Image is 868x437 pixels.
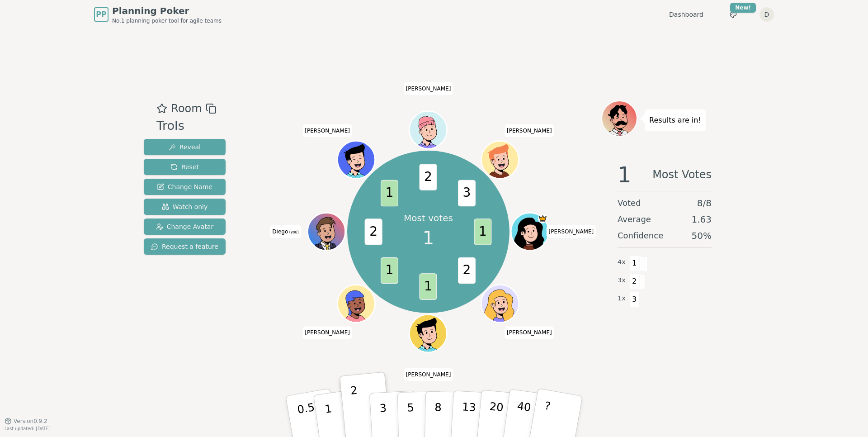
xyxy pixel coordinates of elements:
[618,294,626,304] span: 1 x
[288,230,299,234] span: (you)
[144,179,226,195] button: Change Name
[547,225,596,238] span: Click to change your name
[618,257,626,267] span: 4 x
[170,162,199,171] span: Reset
[144,238,226,255] button: Request a feature
[691,213,712,226] span: 1.63
[505,124,554,137] span: Click to change your name
[474,218,492,245] span: 1
[381,180,398,207] span: 1
[629,292,640,307] span: 3
[697,197,712,209] span: 8 / 8
[420,273,437,300] span: 1
[505,327,554,339] span: Click to change your name
[458,180,476,207] span: 3
[112,5,222,17] span: Planning Poker
[171,100,202,117] span: Room
[404,212,453,224] p: Most votes
[96,9,106,20] span: PP
[730,3,756,13] div: New!
[5,418,47,425] button: Version0.9.2
[404,368,453,381] span: Click to change your name
[144,139,226,155] button: Reveal
[629,274,640,289] span: 2
[649,114,701,127] p: Results are in!
[538,214,548,223] span: Hugo is the host
[14,418,47,425] span: Version 0.9.2
[144,199,226,215] button: Watch only
[423,224,434,252] span: 1
[404,82,453,95] span: Click to change your name
[169,142,201,152] span: Reveal
[629,256,640,271] span: 1
[652,164,712,185] span: Most Votes
[157,182,212,191] span: Change Name
[725,6,741,23] button: New!
[162,202,208,211] span: Watch only
[302,124,352,137] span: Click to change your name
[94,5,222,24] a: PPPlanning PokerNo.1 planning poker tool for agile teams
[309,214,344,249] button: Click to change your avatar
[759,7,774,22] button: D
[618,164,632,185] span: 1
[618,197,641,209] span: Voted
[156,117,216,135] div: Trols
[618,213,651,226] span: Average
[144,218,226,235] button: Change Avatar
[112,17,222,24] span: No.1 planning poker tool for agile teams
[618,275,626,285] span: 3 x
[669,10,703,19] a: Dashboard
[420,164,437,190] span: 2
[350,384,362,433] p: 2
[156,222,214,231] span: Change Avatar
[156,100,167,117] button: Add as favourite
[144,159,226,175] button: Reset
[692,229,712,242] span: 50 %
[270,225,301,238] span: Click to change your name
[458,257,476,284] span: 2
[381,257,398,284] span: 1
[618,229,663,242] span: Confidence
[365,218,382,245] span: 2
[151,242,218,251] span: Request a feature
[5,426,51,431] span: Last updated: [DATE]
[302,327,352,339] span: Click to change your name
